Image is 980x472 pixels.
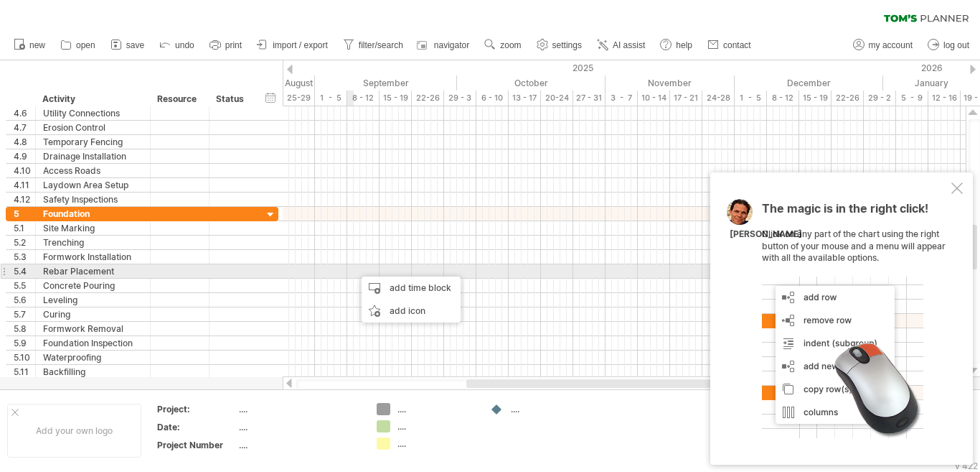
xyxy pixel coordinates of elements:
[434,40,469,50] span: navigator
[14,336,35,350] div: 5.9
[225,40,242,50] span: print
[955,461,978,471] div: v 422
[869,40,913,50] span: my account
[476,91,509,106] div: 6 - 10
[283,91,315,106] div: 25-29
[126,40,144,50] span: save
[14,307,35,321] div: 5.7
[896,91,928,106] div: 5 - 9
[14,236,35,249] div: 5.2
[57,36,100,55] a: open
[511,403,589,415] div: ....
[43,178,143,192] div: Laydown Area Setup
[397,403,476,415] div: ....
[43,221,143,235] div: Site Marking
[14,164,35,177] div: 4.10
[157,439,236,451] div: Project Number
[412,91,444,106] div: 22-26
[10,36,50,55] a: new
[43,250,143,264] div: Formwork Installation
[76,40,95,50] span: open
[928,91,961,106] div: 12 - 16
[533,36,586,55] a: settings
[14,207,35,221] div: 5
[43,336,143,350] div: Foundation Inspection
[676,40,692,50] span: help
[29,40,45,50] span: new
[347,91,380,106] div: 8 - 12
[762,201,928,223] span: The magic is in the right click!
[14,221,35,235] div: 5.1
[799,91,831,106] div: 15 - 19
[43,135,143,149] div: Temporary Fencing
[14,135,35,149] div: 4.8
[613,40,645,50] span: AI assist
[43,236,143,249] div: Trenching
[735,75,883,91] div: December 2025
[216,92,248,106] div: Status
[315,91,347,106] div: 1 - 5
[481,36,525,55] a: zoom
[670,91,702,106] div: 17 - 21
[273,40,328,50] span: import / export
[43,264,143,278] div: Rebar Placement
[606,75,735,91] div: November 2025
[157,421,236,433] div: Date:
[704,36,755,55] a: contact
[239,403,359,415] div: ....
[397,438,476,450] div: ....
[14,193,35,206] div: 4.12
[14,351,35,364] div: 5.10
[239,439,359,451] div: ....
[415,36,473,55] a: navigator
[457,75,606,91] div: October 2025
[43,279,143,292] div: Concrete Pouring
[849,36,917,55] a: my account
[943,40,969,50] span: log out
[43,307,143,321] div: Curing
[43,351,143,364] div: Waterproofing
[444,91,476,106] div: 29 - 3
[339,36,407,55] a: filter/search
[315,75,457,91] div: September 2025
[362,300,461,323] div: add icon
[864,91,896,106] div: 29 - 2
[43,121,143,134] div: Erosion Control
[43,193,143,206] div: Safety Inspections
[397,420,476,432] div: ....
[762,203,948,438] div: Click on any part of the chart using the right button of your mouse and a menu will appear with a...
[239,421,359,433] div: ....
[767,91,799,106] div: 8 - 12
[14,322,35,336] div: 5.8
[14,250,35,264] div: 5.3
[14,121,35,134] div: 4.7
[43,164,143,177] div: Access Roads
[43,365,143,379] div: Backfilling
[500,40,521,50] span: zoom
[573,91,606,106] div: 27 - 31
[43,293,143,307] div: Leveling
[14,178,35,192] div: 4.11
[552,40,582,50] span: settings
[924,36,974,55] a: log out
[14,149,35,163] div: 4.9
[42,92,142,106] div: Activity
[14,279,35,292] div: 5.5
[157,92,201,106] div: Resource
[509,91,541,106] div: 13 - 17
[14,106,35,120] div: 4.6
[735,91,767,106] div: 1 - 5
[362,277,461,300] div: add time block
[831,91,864,106] div: 22-26
[541,91,573,106] div: 20-24
[206,36,246,55] a: print
[43,149,143,163] div: Drainage Installation
[107,36,149,55] a: save
[14,365,35,379] div: 5.11
[175,40,194,50] span: undo
[43,322,143,336] div: Formwork Removal
[156,36,199,55] a: undo
[702,91,735,106] div: 24-28
[723,40,751,50] span: contact
[380,91,412,106] div: 15 - 19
